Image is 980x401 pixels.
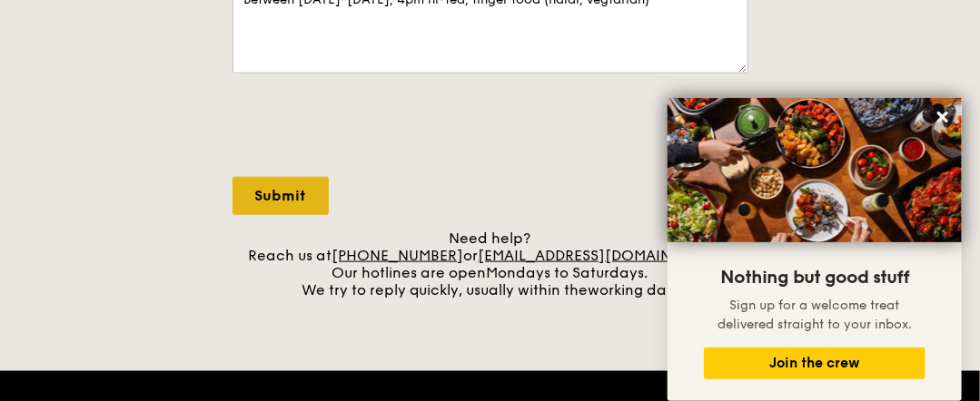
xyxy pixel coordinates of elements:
[233,230,748,298] div: Need help? Reach us at or . Our hotlines are open We try to reply quickly, usually within the
[718,298,912,332] span: Sign up for a welcome treat delivered straight to your inbox.
[704,347,926,379] button: Join the crew
[233,177,329,215] input: Submit
[668,98,962,242] img: DSC07876-Edit02-Large.jpeg
[720,267,909,289] span: Nothing but good stuff
[487,264,648,281] span: Mondays to Saturdays.
[332,247,464,264] a: [PHONE_NUMBER]
[588,281,678,298] span: working day.
[928,103,957,132] button: Close
[233,92,509,162] iframe: reCAPTCHA
[479,247,728,264] a: [EMAIL_ADDRESS][DOMAIN_NAME]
